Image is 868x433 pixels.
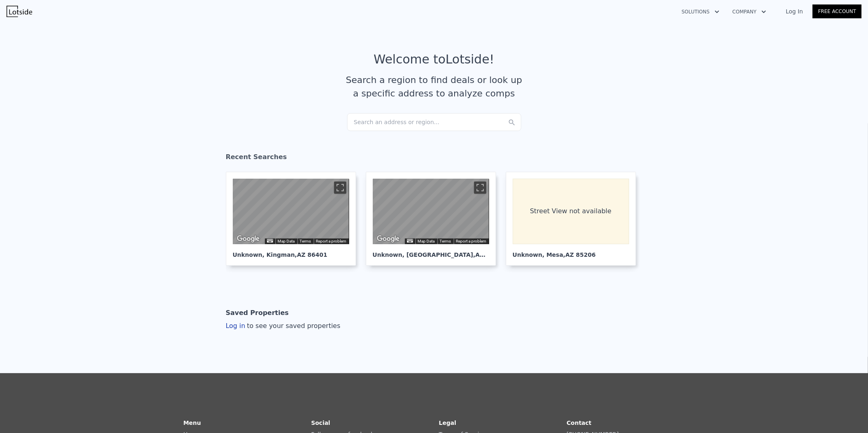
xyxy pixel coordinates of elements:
[7,6,32,17] img: Lotside
[373,179,489,244] div: Map
[267,239,273,243] button: Keyboard shortcuts
[278,238,295,244] button: Map Data
[418,238,435,244] button: Map Data
[226,172,363,266] a: Map Unknown, Kingman,AZ 86401
[366,172,503,266] a: Map Unknown, [GEOGRAPHIC_DATA],AZ 86440
[675,4,726,19] button: Solutions
[295,251,327,258] span: , AZ 86401
[813,4,861,18] a: Free Account
[233,179,349,244] div: Map
[513,179,629,244] div: Street View not available
[456,239,487,243] a: Report a problem
[776,7,813,15] a: Log In
[373,244,489,259] div: Unknown , [GEOGRAPHIC_DATA]
[233,244,349,259] div: Unknown , Kingman
[226,146,643,172] div: Recent Searches
[235,234,262,244] img: Google
[347,113,521,131] div: Search an address or region...
[440,239,451,243] a: Terms (opens in new tab)
[439,420,457,426] strong: Legal
[316,239,347,243] a: Report a problem
[563,251,596,258] span: , AZ 85206
[567,420,592,426] strong: Contact
[233,179,349,244] div: Street View
[226,321,341,331] div: Log in
[235,234,262,244] a: Open this area in Google Maps (opens a new window)
[474,182,486,194] button: Toggle fullscreen view
[407,239,413,243] button: Keyboard shortcuts
[245,322,341,330] span: to see your saved properties
[375,234,402,244] img: Google
[513,244,629,259] div: Unknown , Mesa
[375,234,402,244] a: Open this area in Google Maps (opens a new window)
[226,305,289,321] div: Saved Properties
[343,73,525,100] div: Search a region to find deals or look up a specific address to analyze comps
[726,4,773,19] button: Company
[473,251,506,258] span: , AZ 86440
[184,420,201,426] strong: Menu
[506,172,643,266] a: Street View not available Unknown, Mesa,AZ 85206
[374,52,494,67] div: Welcome to Lotside !
[311,420,330,426] strong: Social
[334,182,346,194] button: Toggle fullscreen view
[373,179,489,244] div: Street View
[300,239,311,243] a: Terms (opens in new tab)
